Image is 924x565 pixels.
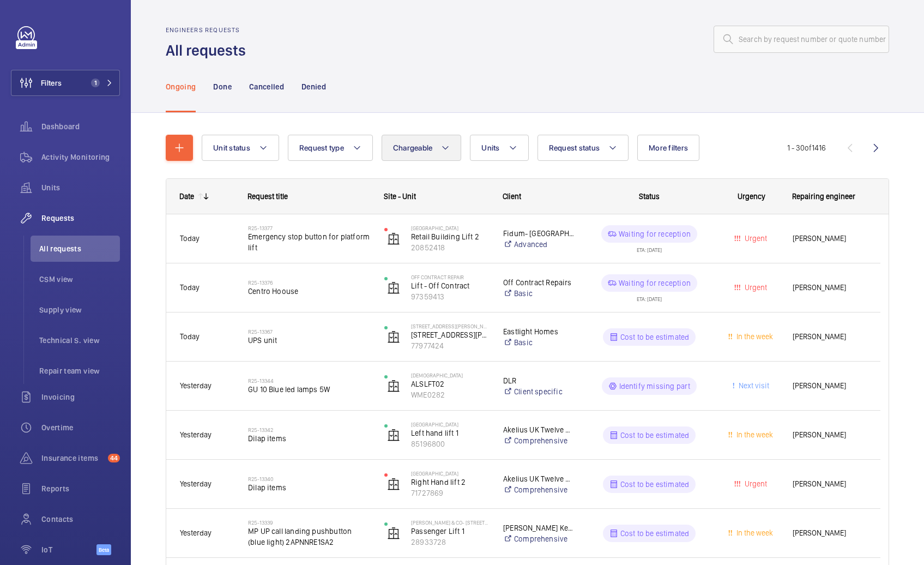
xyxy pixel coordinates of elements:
p: Retail Building Lift 2 [411,231,489,242]
span: Next visit [736,381,769,390]
span: GU 10 Blue led lamps 5W [248,384,370,395]
p: Waiting for reception [619,278,691,288]
p: 77977424 [411,340,489,351]
span: [PERSON_NAME] [793,380,867,392]
span: More filters [649,143,688,152]
a: Advanced [503,239,574,250]
span: Invoicing [41,392,120,402]
div: Date [179,192,194,201]
p: Cost to be estimated [620,332,690,342]
span: [PERSON_NAME] [793,478,867,490]
button: Request type [288,135,373,161]
h1: All requests [166,40,252,61]
span: Request title [247,192,288,201]
img: elevator.svg [387,380,400,393]
span: Emergency stop button for platform lift [248,231,370,253]
h2: R25-13367 [248,328,370,335]
button: Filters1 [11,70,120,96]
p: Left hand lift 1 [411,428,489,438]
p: [DEMOGRAPHIC_DATA] [411,372,489,378]
p: Lift - Off Contract [411,280,489,291]
span: Insurance items [41,453,104,464]
p: [PERSON_NAME] Kensington Limited- [STREET_ADDRESS] [503,522,574,533]
p: Cancelled [249,81,284,92]
span: CSM view [39,274,120,285]
h2: R25-13344 [248,377,370,384]
div: Press SPACE to select this row. [166,312,880,362]
span: 44 [108,454,120,462]
a: Comprehensive [503,533,574,544]
span: Urgent [742,234,767,243]
div: ETA: [DATE] [637,243,662,253]
span: Request type [299,143,344,152]
span: Today [180,283,200,292]
p: 85196800 [411,438,489,449]
p: Ongoing [166,81,196,92]
span: Site - Unit [384,192,416,201]
h2: R25-13377 [248,225,370,231]
span: Activity Monitoring [41,152,120,163]
span: Units [481,143,499,152]
span: Centro Hoouse [248,286,370,297]
p: Off Contract Repairs [503,277,574,288]
span: [PERSON_NAME] [793,429,867,441]
span: Dilap items [248,433,370,444]
p: DLR [503,375,574,386]
img: elevator.svg [387,478,400,491]
img: elevator.svg [387,232,400,245]
p: Right Hand lift 2 [411,477,489,488]
h2: R25-13339 [248,519,370,526]
h2: R25-13342 [248,426,370,433]
span: Dashboard [41,121,120,132]
a: Comprehensive [503,435,574,446]
span: In the week [734,528,773,537]
a: Basic [503,288,574,299]
p: Cost to be estimated [620,430,690,441]
span: In the week [734,430,773,439]
a: Comprehensive [503,484,574,495]
span: Status [639,192,660,201]
button: Chargeable [382,135,462,161]
a: Basic [503,337,574,348]
span: Filters [41,77,62,88]
span: Dilap items [248,482,370,493]
a: Client specific [503,386,574,397]
span: Unit status [213,143,250,152]
h2: R25-13376 [248,279,370,286]
span: Urgent [742,283,767,292]
p: [GEOGRAPHIC_DATA] [411,225,489,231]
span: In the week [734,332,773,341]
span: Yesterday [180,430,212,439]
p: 97359413 [411,291,489,302]
p: 71727869 [411,488,489,498]
p: 20852418 [411,242,489,253]
p: Done [213,81,231,92]
span: Contacts [41,514,120,525]
span: [PERSON_NAME] [793,281,867,294]
span: 1 [91,79,100,87]
button: More filters [637,135,699,161]
span: All requests [39,243,120,254]
p: Denied [301,81,326,92]
span: Repairing engineer [792,192,855,201]
button: Request status [538,135,629,161]
span: Yesterday [180,381,212,390]
p: Fidum- [GEOGRAPHIC_DATA] [503,228,574,239]
span: IoT [41,544,96,555]
span: [PERSON_NAME] [793,232,867,245]
span: Supply view [39,304,120,315]
button: Unit status [202,135,279,161]
p: WME0282 [411,389,489,400]
p: Akelius UK Twelve Ltd [503,424,574,435]
span: Yesterday [180,479,212,488]
span: Yesterday [180,528,212,537]
span: UPS unit [248,335,370,346]
img: elevator.svg [387,429,400,442]
h2: Engineers requests [166,26,252,34]
span: Overtime [41,422,120,433]
img: elevator.svg [387,330,400,344]
span: Urgent [742,479,767,488]
p: [GEOGRAPHIC_DATA] [411,421,489,428]
span: of [805,143,812,152]
span: Client [503,192,521,201]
